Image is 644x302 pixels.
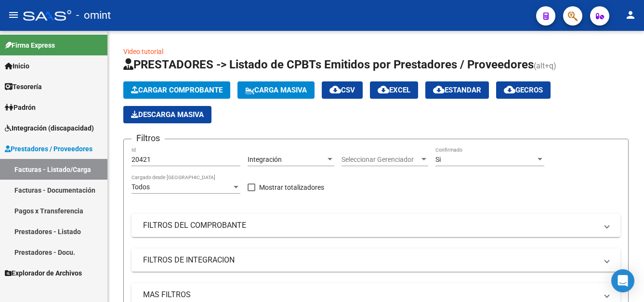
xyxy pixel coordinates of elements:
button: EXCEL [370,81,418,99]
mat-icon: person [625,9,636,21]
span: Inicio [5,61,29,71]
mat-icon: cloud_download [433,84,445,95]
span: Integración [248,156,282,163]
span: Explorador de Archivos [5,268,82,278]
mat-panel-title: FILTROS DEL COMPROBANTE [143,220,597,231]
div: Open Intercom Messenger [611,269,634,292]
span: Prestadores / Proveedores [5,144,92,154]
mat-panel-title: MAS FILTROS [143,289,597,300]
span: - omint [76,5,111,26]
a: Video tutorial [123,48,163,55]
span: Si [435,156,441,163]
span: CSV [329,86,355,94]
span: Gecros [504,86,543,94]
mat-icon: cloud_download [378,84,389,95]
mat-icon: menu [8,9,19,21]
span: Integración (discapacidad) [5,123,94,133]
span: Seleccionar Gerenciador [342,156,420,164]
button: Cargar Comprobante [123,81,230,99]
button: CSV [322,81,363,99]
span: PRESTADORES -> Listado de CPBTs Emitidos por Prestadores / Proveedores [123,58,534,71]
span: (alt+q) [534,61,556,70]
span: Cargar Comprobante [131,86,223,94]
mat-icon: cloud_download [504,84,515,95]
mat-panel-title: FILTROS DE INTEGRACION [143,255,597,265]
span: Tesorería [5,81,42,92]
mat-icon: cloud_download [329,84,341,95]
mat-expansion-panel-header: FILTROS DE INTEGRACION [131,249,620,272]
span: Descarga Masiva [131,110,204,119]
span: Firma Express [5,40,55,51]
h3: Filtros [131,131,165,145]
span: EXCEL [378,86,410,94]
mat-expansion-panel-header: FILTROS DEL COMPROBANTE [131,214,620,237]
button: Carga Masiva [237,81,315,99]
span: Padrón [5,102,36,113]
button: Estandar [425,81,489,99]
button: Descarga Masiva [123,106,211,123]
app-download-masive: Descarga masiva de comprobantes (adjuntos) [123,106,211,123]
span: Estandar [433,86,481,94]
span: Carga Masiva [245,86,307,94]
span: Mostrar totalizadores [259,182,324,193]
button: Gecros [496,81,551,99]
span: Todos [131,183,150,191]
